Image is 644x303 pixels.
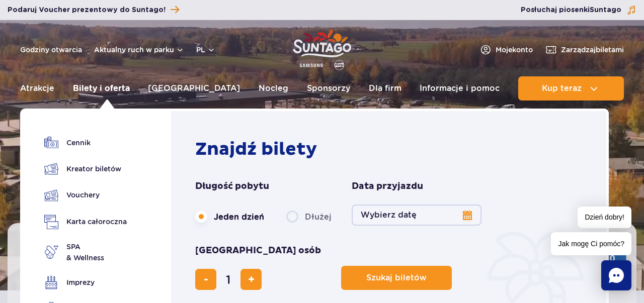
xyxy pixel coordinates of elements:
[496,45,533,55] span: Moje konto
[366,273,427,282] span: Szukaj biletów
[44,215,127,229] a: Karta całoroczna
[195,245,321,257] span: [GEOGRAPHIC_DATA] osób
[551,232,631,255] span: Jak mogę Ci pomóc?
[44,275,127,289] a: Imprezy
[44,136,127,150] a: Cennik
[352,180,423,192] span: Data przyjazdu
[20,76,54,100] a: Atrakcje
[148,76,240,100] a: [GEOGRAPHIC_DATA]
[73,76,130,100] a: Bilety i oferta
[479,44,533,56] a: Mojekonto
[545,44,624,56] a: Zarządzajbiletami
[195,180,587,290] form: Planowanie wizyty w Park of Poland
[578,207,631,228] span: Dzień dobry!
[216,267,240,291] input: liczba biletów
[240,269,262,290] button: dodaj bilet
[369,76,401,100] a: Dla firm
[44,188,127,203] a: Vouchery
[195,180,269,192] span: Długość pobytu
[341,266,452,290] button: Szukaj biletów
[352,205,481,226] button: Wybierz datę
[195,138,317,160] strong: Znajdź bilety
[561,45,624,55] span: Zarządzaj biletami
[286,206,332,227] label: Dłużej
[195,206,264,227] label: Jeden dzień
[44,241,127,263] a: SPA& Wellness
[66,241,104,263] span: SPA & Wellness
[518,76,624,100] button: Kup teraz
[196,45,215,55] button: pl
[307,76,350,100] a: Sponsorzy
[20,45,82,55] a: Godziny otwarcia
[195,269,216,290] button: usuń bilet
[601,260,631,290] div: Chat
[542,84,582,93] span: Kup teraz
[259,76,288,100] a: Nocleg
[44,162,127,176] a: Kreator biletów
[94,46,184,54] button: Aktualny ruch w parku
[420,76,500,100] a: Informacje i pomoc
